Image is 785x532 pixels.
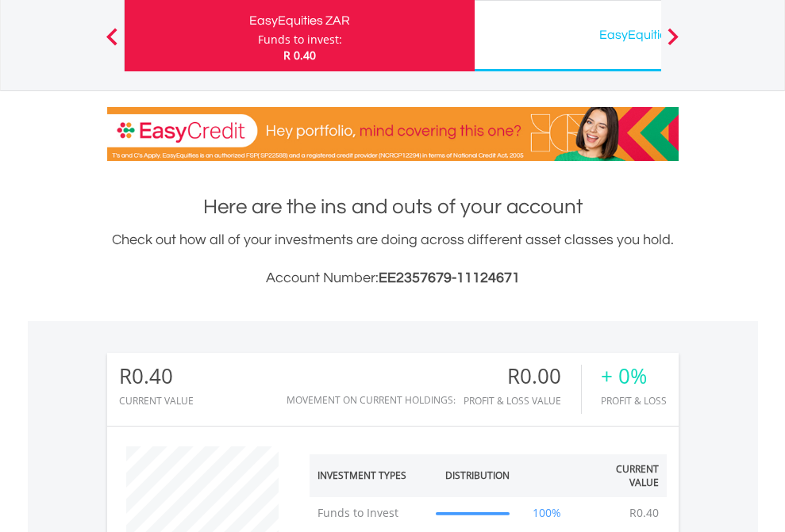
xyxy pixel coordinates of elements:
[379,270,520,285] span: EE2357679-11124671
[119,365,194,388] div: R0.40
[287,395,456,405] div: Movement on Current Holdings:
[310,454,429,497] th: Investment Types
[258,32,342,48] div: Funds to invest:
[96,36,128,52] button: Previous
[601,396,667,406] div: Profit & Loss
[283,48,316,63] span: R 0.40
[107,267,679,289] h3: Account Number:
[107,107,679,161] img: EasyCredit Promotion Banner
[310,497,429,529] td: Funds to Invest
[601,365,667,388] div: + 0%
[107,193,679,221] h1: Here are the ins and outs of your account
[657,36,689,52] button: Next
[107,229,679,289] div: Check out how all of your investments are doing across different asset classes you hold.
[518,497,577,529] td: 100%
[464,365,581,388] div: R0.00
[577,454,667,497] th: Current Value
[621,497,667,529] td: R0.40
[445,469,510,482] div: Distribution
[134,10,465,32] div: EasyEquities ZAR
[464,396,581,406] div: Profit & Loss Value
[119,396,194,406] div: CURRENT VALUE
